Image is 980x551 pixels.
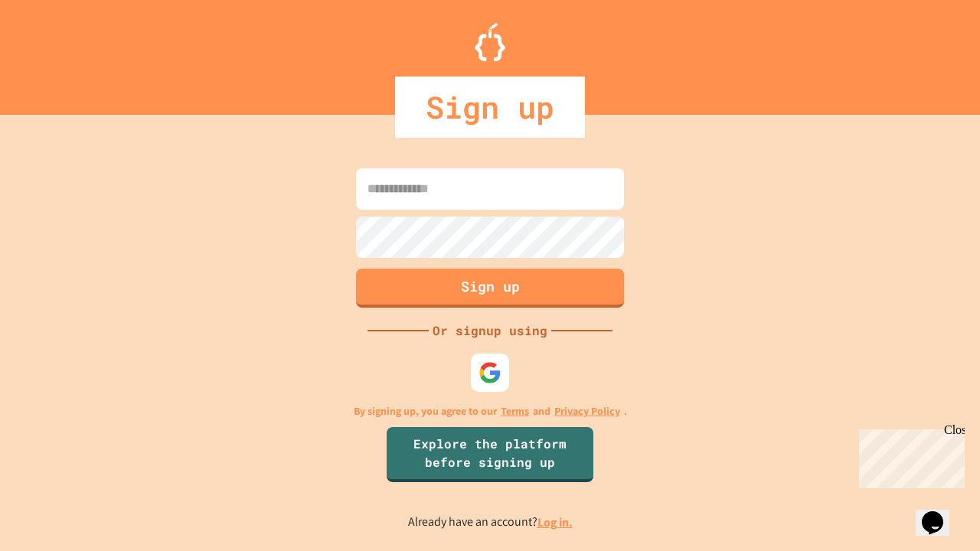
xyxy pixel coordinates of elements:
[554,403,620,419] a: Privacy Policy
[354,403,627,419] p: By signing up, you agree to our and .
[395,77,585,138] div: Sign up
[6,6,106,97] div: Chat with us now!Close
[479,361,501,384] img: google-icon.svg
[537,514,573,530] a: Log in.
[408,513,573,532] p: Already have an account?
[501,403,529,419] a: Terms
[853,423,965,488] iframe: chat widget
[916,490,965,536] iframe: chat widget
[356,269,624,308] button: Sign up
[429,321,551,340] div: Or signup using
[387,427,593,482] a: Explore the platform before signing up
[475,23,505,61] img: Logo.svg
